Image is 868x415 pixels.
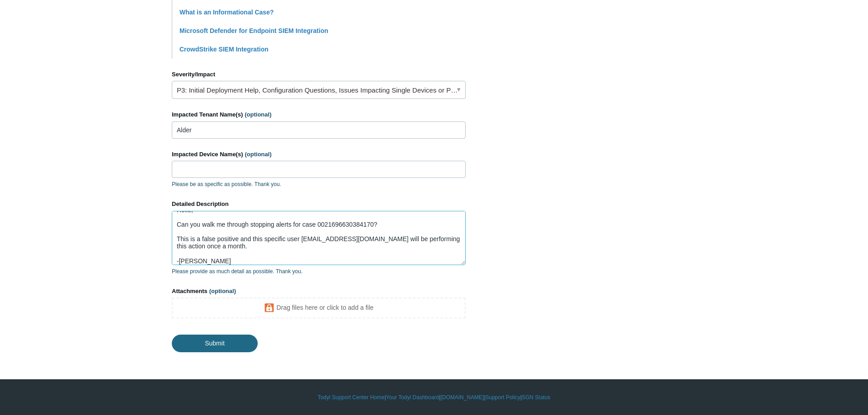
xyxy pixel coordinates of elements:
[386,393,439,401] a: Your Todyl Dashboard
[172,287,466,296] label: Attachments
[179,27,328,34] a: Microsoft Defender for Endpoint SIEM Integration
[172,180,466,188] p: Please be as specific as possible. Thank you.
[172,335,258,352] input: Submit
[172,110,466,119] label: Impacted Tenant Name(s)
[179,46,269,53] a: CrowdStrike SIEM Integration
[245,111,271,118] span: (optional)
[172,200,466,209] label: Detailed Description
[179,9,274,16] a: What is an Informational Case?
[209,288,236,294] span: (optional)
[245,151,272,158] span: (optional)
[172,81,466,99] a: P3: Initial Deployment Help, Configuration Questions, Issues Impacting Single Devices or Past Out...
[318,393,385,401] a: Todyl Support Center Home
[486,393,520,401] a: Support Policy
[172,150,466,159] label: Impacted Device Name(s)
[440,393,484,401] a: [DOMAIN_NAME]
[172,393,696,401] div: | | | |
[172,267,466,275] p: Please provide as much detail as possible. Thank you.
[522,393,550,401] a: SGN Status
[172,70,466,79] label: Severity/Impact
